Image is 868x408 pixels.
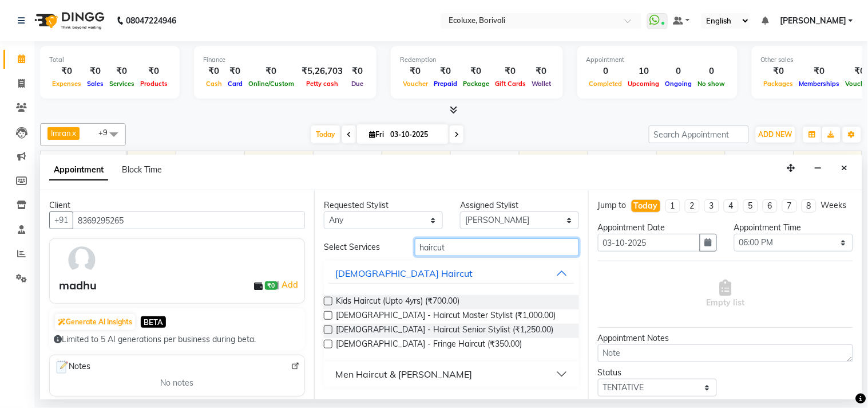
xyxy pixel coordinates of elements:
div: Weeks [821,199,847,211]
div: 0 [663,65,695,78]
span: Kids Haircut (Upto 4yrs) (₹700.00) [336,295,459,309]
div: Appointment [586,55,728,65]
div: ₹5,26,703 [297,65,347,78]
span: No show [695,80,728,88]
div: Requested Stylist [324,199,443,211]
div: ₹0 [106,65,137,78]
a: 2:00 PM [245,154,281,170]
span: Packages [761,80,796,88]
li: 5 [743,199,758,213]
span: | [278,278,300,292]
a: 9:00 PM [726,154,762,170]
div: Appointment Date [598,222,717,234]
li: 2 [685,199,700,213]
span: Petty cash [303,80,341,88]
div: ₹0 [529,65,554,78]
span: Ongoing [663,80,695,88]
button: Generate AI Insights [55,314,135,330]
a: Add [280,278,300,292]
span: Sales [84,80,106,88]
a: 7:00 PM [588,154,624,170]
button: Men Haircut & [PERSON_NAME] [328,364,574,385]
span: Package [460,80,492,88]
button: [DEMOGRAPHIC_DATA] Haircut [328,263,574,284]
div: ₹0 [492,65,529,78]
div: ₹0 [225,65,245,78]
div: Men Haircut & [PERSON_NAME] [335,367,472,381]
div: ₹0 [347,65,367,78]
a: 10:00 PM [794,154,835,170]
span: No notes [161,377,194,389]
button: ADD NEW [756,127,795,143]
div: Redemption [400,55,554,65]
div: ₹0 [761,65,796,78]
span: [PERSON_NAME] [780,15,846,27]
span: Today [311,125,340,143]
div: Status [598,367,717,379]
a: x [71,128,76,138]
li: 6 [763,199,778,213]
span: Block Time [122,164,162,175]
span: Gift Cards [492,80,529,88]
button: +91 [49,211,73,229]
span: Cash [203,80,225,88]
div: Appointment Notes [598,332,853,344]
span: Online/Custom [245,80,297,88]
div: ₹0 [203,65,225,78]
span: Memberships [796,80,843,88]
li: 1 [665,199,680,213]
span: Fri [366,130,387,139]
span: [DEMOGRAPHIC_DATA] - Fringe Haircut (₹350.00) [336,338,522,352]
button: Close [837,159,853,177]
span: Notes [54,360,90,375]
a: 5:00 PM [451,154,487,170]
input: Search Appointment [649,125,749,143]
li: 3 [704,199,719,213]
div: Total [49,55,171,65]
div: Finance [203,55,367,65]
div: ₹0 [137,65,171,78]
span: Products [137,80,171,88]
div: ₹0 [460,65,492,78]
b: 08047224946 [126,5,176,37]
div: ₹0 [49,65,84,78]
input: Search by Name/Mobile/Email/Code [73,211,305,229]
li: 8 [802,199,817,213]
span: Imran [51,128,71,138]
div: ₹0 [400,65,431,78]
input: Search by service name [415,238,579,256]
span: Expenses [49,80,84,88]
a: 1:00 PM [176,154,212,170]
span: Prepaid [431,80,460,88]
div: [DEMOGRAPHIC_DATA] Haircut [335,266,473,280]
div: 0 [695,65,728,78]
div: Assigned Stylist [460,199,579,211]
a: 6:00 PM [520,154,556,170]
img: avatar [65,244,98,277]
span: [DEMOGRAPHIC_DATA] - Haircut Master Stylist (₹1,000.00) [336,309,556,324]
span: Appointment [49,160,108,181]
li: 7 [782,199,797,213]
input: 2025-10-03 [387,126,444,143]
div: Limited to 5 AI generations per business during beta. [54,334,300,346]
span: +9 [98,128,116,137]
div: 0 [586,65,625,78]
div: Client [49,199,305,211]
a: 8:00 PM [657,154,693,170]
span: ₹0 [265,281,277,291]
div: Appointment Time [734,222,853,234]
span: Completed [586,80,625,88]
span: Due [348,80,366,88]
div: ₹0 [796,65,843,78]
a: 3:00 PM [314,154,350,170]
span: [DEMOGRAPHIC_DATA] - Haircut Senior Stylist (₹1,250.00) [336,324,553,338]
div: Today [634,200,658,212]
a: 4:00 PM [382,154,418,170]
span: Upcoming [625,80,663,88]
span: Wallet [529,80,554,88]
span: Empty list [707,280,745,309]
span: ADD NEW [759,130,792,139]
div: ₹0 [84,65,106,78]
div: Jump to [598,199,627,211]
div: 10 [625,65,663,78]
